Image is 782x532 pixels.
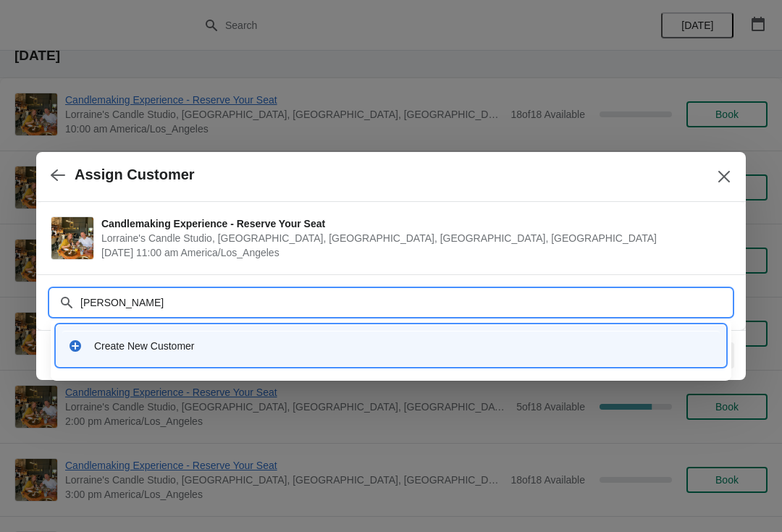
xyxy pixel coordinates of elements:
input: Search customer name or email [80,290,731,316]
img: Candlemaking Experience - Reserve Your Seat | Lorraine's Candle Studio, Market Street, Pacific Be... [51,217,93,259]
span: Lorraine's Candle Studio, [GEOGRAPHIC_DATA], [GEOGRAPHIC_DATA], [GEOGRAPHIC_DATA], [GEOGRAPHIC_DATA] [101,231,724,245]
h2: Assign Customer [75,166,195,183]
span: Candlemaking Experience - Reserve Your Seat [101,216,724,231]
div: Create New Customer [94,339,714,353]
button: Close [711,164,737,190]
span: [DATE] 11:00 am America/Los_Angeles [101,245,724,260]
